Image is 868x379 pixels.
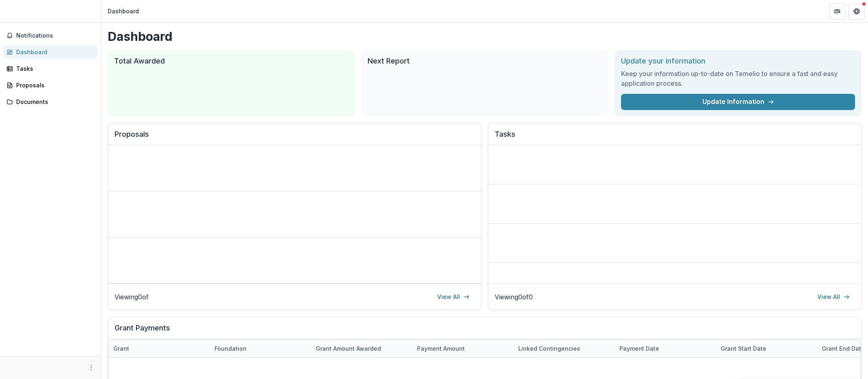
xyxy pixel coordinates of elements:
a: Update Information [621,94,855,110]
a: Dashboard [3,45,98,59]
h1: Dashboard [108,29,862,44]
a: View All [432,290,474,303]
div: Dashboard [16,48,91,56]
h2: Total Awarded [114,57,348,66]
div: Documents [16,97,91,106]
h2: Next Report [368,57,602,66]
div: Tasks [16,64,91,73]
button: More [86,363,96,373]
a: Documents [3,95,98,108]
button: Get Help [849,3,865,19]
div: Dashboard [108,7,139,15]
a: View All [813,290,855,303]
h2: Update your information [621,57,855,66]
button: Notifications [3,29,98,42]
h2: Proposals [115,130,474,145]
h2: Grant Payments [115,324,855,339]
a: Proposals [3,78,98,92]
span: Notifications [16,32,94,39]
h2: Tasks [495,130,855,145]
h3: Keep your information up-to-date on Temelio to ensure a fast and easy application process. [621,69,855,88]
p: Viewing 0 of 0 [495,292,533,302]
nav: breadcrumb [104,5,142,17]
button: Partners [829,3,845,19]
a: Tasks [3,62,98,75]
p: Viewing 0 of [115,292,149,302]
div: Proposals [16,81,91,89]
